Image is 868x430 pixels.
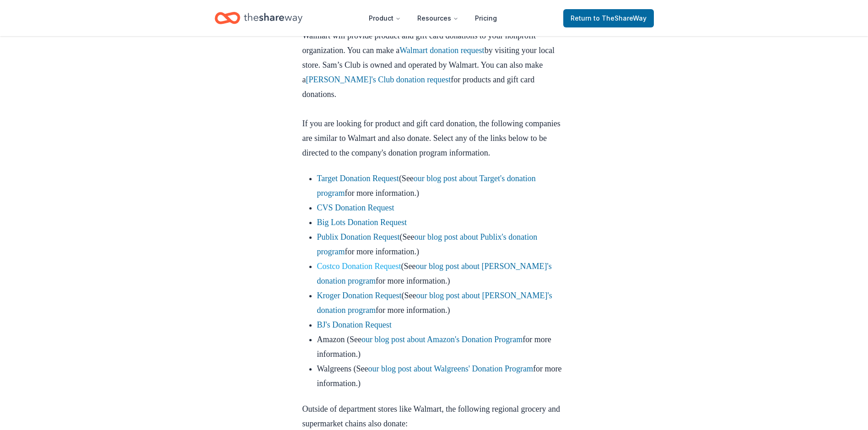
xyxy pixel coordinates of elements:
[317,259,566,288] li: (See for more information.)
[317,218,407,227] a: Big Lots Donation Request
[317,230,566,259] li: (See for more information.)
[317,288,566,317] li: (See for more information.)
[361,7,504,29] nav: Main
[317,174,399,183] a: Target Donation Request
[317,291,552,315] a: our blog post about [PERSON_NAME]'s donation program
[306,75,451,84] a: [PERSON_NAME]'s Club donation request
[317,232,538,256] a: our blog post about Publix's donation program
[593,14,647,22] span: to TheShareWay
[317,320,392,329] a: BJ's Donation Request
[571,13,647,24] span: Return
[368,364,533,373] a: our blog post about Walgreens' Donation Program
[317,203,394,212] a: CVS Donation Request
[302,28,566,116] p: Walmart will provide product and gift card donations to your nonprofit organization. You can make...
[399,46,485,55] a: Walmart donation request
[317,361,566,391] li: Walgreens (See for more information.)
[563,9,654,27] a: Returnto TheShareWay
[317,171,566,200] li: (See for more information.)
[410,9,466,27] button: Resources
[317,262,401,271] a: Costco Donation Request
[317,291,402,300] a: Kroger Donation Request
[317,174,536,198] a: our blog post about Target's donation program
[302,116,566,160] p: If you are looking for product and gift card donation, the following companies are similar to Wal...
[317,232,400,242] a: Publix Donation Request
[317,262,552,285] a: our blog post about [PERSON_NAME]'s donation program
[215,7,302,29] a: Home
[317,332,566,361] li: Amazon (See for more information.)
[361,335,523,344] a: our blog post about Amazon's Donation Program
[361,9,408,27] button: Product
[468,9,504,27] a: Pricing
